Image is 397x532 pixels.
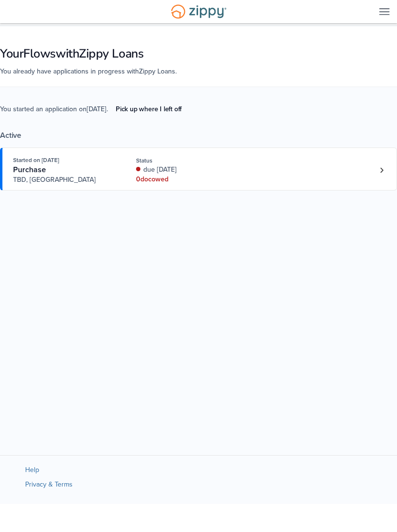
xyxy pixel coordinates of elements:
[136,175,227,184] div: 0 doc owed
[136,165,227,175] div: due [DATE]
[374,163,389,177] a: Loan number 4260578
[379,8,390,15] img: Mobile Dropdown Menu
[25,466,39,474] a: Help
[13,175,114,185] span: TBD, [GEOGRAPHIC_DATA]
[13,165,46,175] span: Purchase
[25,480,73,488] a: Privacy & Terms
[13,157,59,163] span: Started on [DATE]
[108,101,189,117] a: Pick up where I left off
[136,156,227,165] div: Status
